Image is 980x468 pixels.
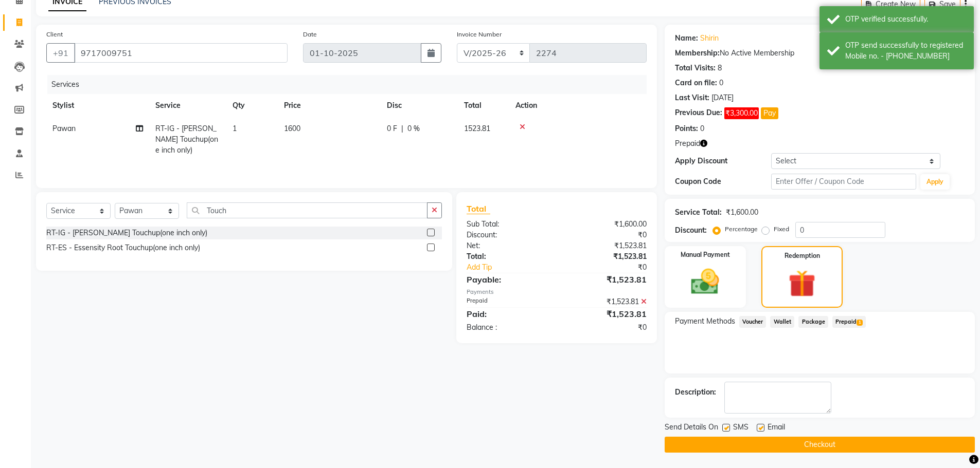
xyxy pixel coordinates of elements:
[711,92,734,103] div: [DATE]
[557,251,654,262] div: ₹1,523.81
[798,316,828,328] span: Package
[739,316,767,328] span: Voucher
[845,14,966,25] div: OTP verified successfully.
[780,267,824,301] img: _gift.svg
[682,266,728,298] img: _cash.svg
[278,94,381,117] th: Price
[573,262,654,273] div: ₹0
[459,230,557,240] div: Discount:
[724,107,759,119] span: ₹3,300.00
[675,48,720,59] div: Membership:
[675,176,772,187] div: Coupon Code
[401,123,403,134] span: |
[557,219,654,230] div: ₹1,600.00
[467,288,646,296] div: Payments
[557,273,654,286] div: ₹1,523.81
[557,240,654,251] div: ₹1,523.81
[74,43,288,63] input: Search by Name/Mobile/Email/Code
[464,124,490,133] span: 1523.81
[675,78,717,88] div: Card on file:
[155,124,218,155] span: RT-IG - [PERSON_NAME] Touchup(one inch only)
[675,207,722,218] div: Service Total:
[700,123,704,134] div: 0
[459,322,557,333] div: Balance :
[46,94,149,117] th: Stylist
[46,43,75,63] button: +91
[675,92,709,103] div: Last Visit:
[457,30,502,39] label: Invoice Number
[785,251,820,260] label: Redemption
[459,273,557,286] div: Payable:
[233,124,237,133] span: 1
[46,30,63,39] label: Client
[832,316,866,328] span: Prepaid
[733,422,749,435] span: SMS
[675,107,722,119] div: Previous Due:
[557,230,654,240] div: ₹0
[725,224,758,234] label: Percentage
[675,123,698,134] div: Points:
[459,219,557,230] div: Sub Total:
[675,63,716,73] div: Total Visits:
[726,207,758,218] div: ₹1,600.00
[459,308,557,320] div: Paid:
[845,40,966,62] div: OTP send successfully to registered Mobile no. - 919717009751
[459,262,573,273] a: Add Tip
[675,225,707,236] div: Discount:
[675,33,698,44] div: Name:
[675,316,735,327] span: Payment Methods
[774,224,789,234] label: Fixed
[459,240,557,251] div: Net:
[675,156,772,166] div: Apply Discount
[459,251,557,262] div: Total:
[303,30,317,39] label: Date
[187,202,427,218] input: Search or Scan
[768,422,785,435] span: Email
[284,124,300,133] span: 1600
[718,63,722,73] div: 8
[226,94,278,117] th: Qty
[770,316,794,328] span: Wallet
[857,320,862,326] span: 1
[719,78,723,88] div: 0
[557,308,654,320] div: ₹1,523.81
[700,33,719,44] a: Shirin
[681,250,730,259] label: Manual Payment
[149,94,226,117] th: Service
[407,123,420,134] span: 0 %
[675,138,700,149] span: Prepaid
[665,437,975,453] button: Checkout
[665,422,718,435] span: Send Details On
[771,174,916,190] input: Enter Offer / Coupon Code
[387,123,397,134] span: 0 F
[509,94,647,117] th: Action
[47,75,654,94] div: Services
[557,322,654,333] div: ₹0
[557,296,654,307] div: ₹1,523.81
[459,296,557,307] div: Prepaid
[458,94,509,117] th: Total
[381,94,458,117] th: Disc
[467,203,490,214] span: Total
[675,387,716,398] div: Description:
[920,174,950,190] button: Apply
[46,242,200,253] div: RT-ES - Essensity Root Touchup(one inch only)
[46,228,207,238] div: RT-IG - [PERSON_NAME] Touchup(one inch only)
[52,124,76,133] span: Pawan
[761,107,778,119] button: Pay
[675,48,965,59] div: No Active Membership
